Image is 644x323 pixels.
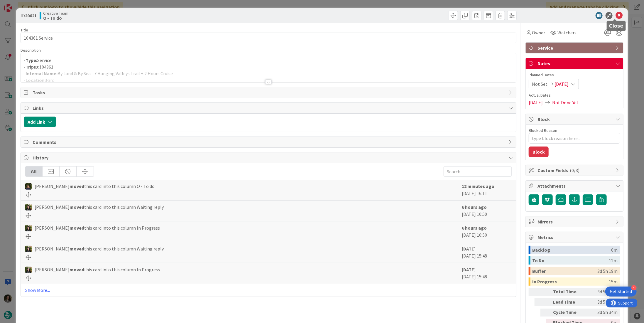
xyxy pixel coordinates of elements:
div: [DATE] 10:50 [462,203,512,218]
img: MC [25,183,32,190]
span: Watchers [557,29,577,36]
b: [DATE] [462,267,476,272]
div: Open Get Started checklist, remaining modules: 4 [605,287,637,297]
div: [DATE] 10:50 [462,224,512,239]
div: 15m [609,277,618,286]
img: BC [25,246,32,252]
b: moved [70,183,84,189]
div: 4 [631,285,637,290]
span: Custom Fields [537,167,613,174]
span: Block [537,116,613,123]
b: 12 minutes ago [462,183,494,189]
span: Not Done Yet [552,99,579,106]
button: Add Link [24,117,56,127]
label: Blocked Reason [529,128,557,133]
span: Owner [532,29,545,36]
div: Cycle Time [553,309,585,317]
button: Block [529,147,549,157]
b: O - To do [43,16,68,20]
div: All [26,166,43,176]
strong: Type: [26,57,37,63]
span: [PERSON_NAME] this card into this column In Progress [35,266,160,273]
span: Service [537,44,613,51]
img: BC [25,267,32,273]
span: Tasks [33,89,506,96]
div: Lead Time [553,298,585,306]
span: Mirrors [537,218,613,225]
b: 6 hours ago [462,225,487,231]
b: moved [70,225,84,231]
img: BC [25,225,32,231]
p: - 104361 [24,64,513,70]
span: Comments [33,139,506,146]
b: moved [70,267,84,272]
div: [DATE] 15:48 [462,266,512,281]
b: moved [70,246,84,252]
span: [DATE] [555,80,569,88]
span: Not Set [532,80,547,88]
span: Actual Dates [529,92,620,98]
span: [PERSON_NAME] this card into this column Waiting reply [35,203,164,211]
p: - Service [24,57,513,64]
span: ID [21,12,37,19]
img: BC [25,204,32,211]
span: [PERSON_NAME] this card into this column O - To do [35,183,155,190]
div: 12m [609,256,618,265]
span: Description [21,48,41,53]
b: 6 hours ago [462,204,487,210]
label: Title [21,27,28,33]
input: type card name here... [21,33,516,43]
h5: Close [609,23,623,29]
div: Buffer [532,267,597,275]
div: In Progress [532,277,609,286]
span: Attachments [537,182,613,189]
b: 20621 [25,13,37,18]
div: Backlog [532,246,611,254]
span: [DATE] [529,99,543,106]
div: 3d 5h 46m [588,298,618,306]
span: [PERSON_NAME] this card into this column In Progress [35,224,160,231]
span: Links [33,105,506,112]
div: 3d 5h 46m [588,288,618,296]
b: moved [70,204,84,210]
div: Total Time [553,288,585,296]
span: Planned Dates [529,72,620,78]
span: [PERSON_NAME] this card into this column Waiting reply [35,245,164,252]
input: Search... [444,166,512,177]
div: [DATE] 16:11 [462,183,512,197]
b: [DATE] [462,246,476,252]
div: Get Started [610,289,632,295]
span: History [33,154,506,161]
span: Creative Team [43,11,68,16]
div: To Do [532,256,609,265]
span: ( 0/3 ) [570,167,579,173]
div: 3d 5h 19m [597,267,618,275]
div: 0m [611,246,618,254]
span: Support [12,1,27,8]
a: Show More... [25,287,512,294]
div: 3d 5h 34m [588,309,618,317]
strong: TripID: [26,64,39,70]
span: Dates [537,60,613,67]
span: Metrics [537,234,613,241]
div: [DATE] 15:48 [462,245,512,260]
